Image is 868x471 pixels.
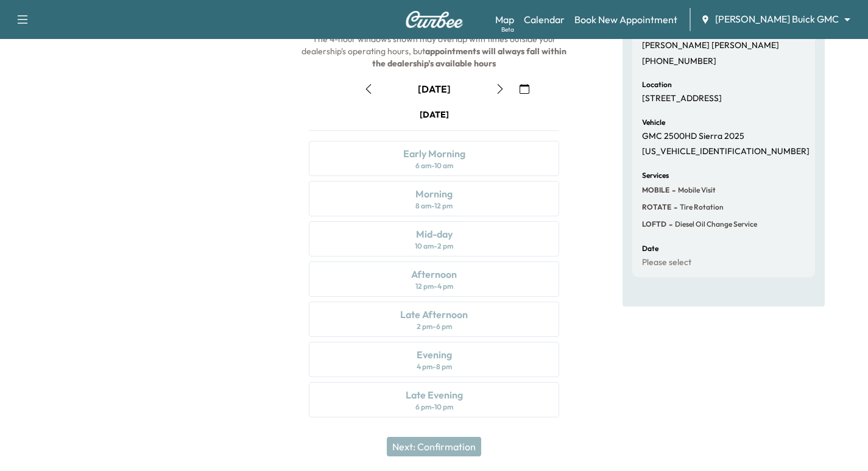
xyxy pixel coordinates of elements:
[495,12,514,27] a: MapBeta
[672,219,757,229] span: Diesel Oil Change Service
[677,202,724,212] span: Tire rotation
[642,93,722,104] p: [STREET_ADDRESS]
[420,108,449,121] div: [DATE]
[642,257,691,268] p: Please select
[642,131,744,142] p: GMC 2500HD Sierra 2025
[642,119,665,126] h6: Vehicle
[372,46,568,69] b: appointments will always fall within the dealership's available hours
[642,185,669,195] span: MOBILE
[642,202,671,212] span: ROTATE
[642,146,810,157] p: [US_VEHICLE_IDENTIFICATION_NUMBER]
[642,172,669,179] h6: Services
[642,219,666,229] span: LOFTD
[405,11,464,28] img: Curbee Logo
[642,81,672,88] h6: Location
[666,218,672,230] span: -
[676,185,716,195] span: Mobile Visit
[642,245,658,252] h6: Date
[715,12,839,26] span: [PERSON_NAME] Buick GMC
[669,184,676,196] span: -
[671,201,677,213] span: -
[642,56,716,67] p: [PHONE_NUMBER]
[524,12,565,27] a: Calendar
[574,12,677,27] a: Book New Appointment
[501,25,514,34] div: Beta
[642,40,779,51] p: [PERSON_NAME] [PERSON_NAME]
[418,82,451,96] div: [DATE]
